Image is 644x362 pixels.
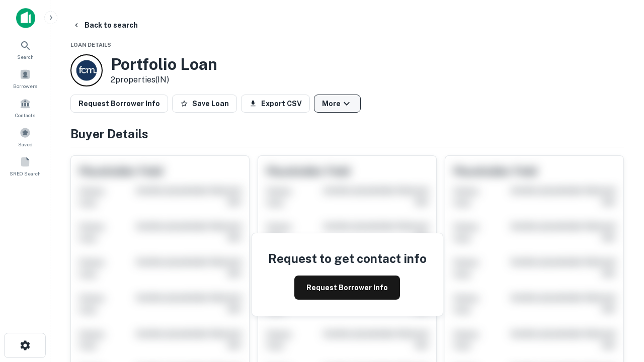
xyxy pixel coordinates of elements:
[3,94,47,121] a: Contacts
[241,95,310,113] button: Export CSV
[3,36,47,63] a: Search
[3,152,47,179] a: SREO Search
[314,95,361,113] button: More
[10,169,41,177] span: SREO Search
[15,111,35,119] span: Contacts
[16,8,35,28] img: capitalize-icon.png
[111,74,217,86] p: 2 properties (IN)
[18,140,33,148] span: Saved
[3,65,47,92] a: Borrowers
[70,42,111,48] span: Loan Details
[594,282,644,330] iframe: Chat Widget
[17,53,34,61] span: Search
[294,276,400,300] button: Request Borrower Info
[172,95,237,113] button: Save Loan
[70,95,168,113] button: Request Borrower Info
[70,125,624,143] h4: Buyer Details
[268,249,427,267] h4: Request to get contact info
[111,55,217,74] h3: Portfolio Loan
[3,123,47,150] a: Saved
[13,82,37,90] span: Borrowers
[68,16,142,34] button: Back to search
